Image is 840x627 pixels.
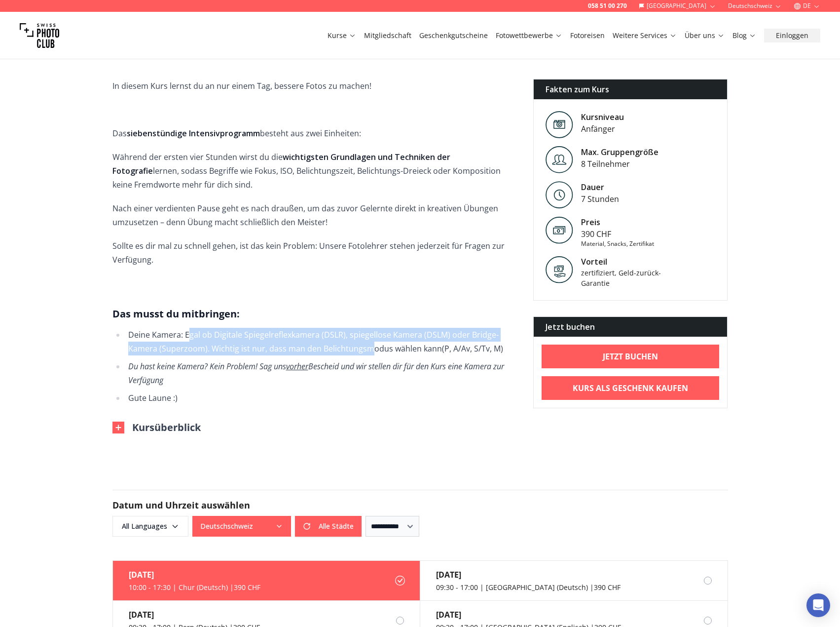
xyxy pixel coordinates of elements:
[609,29,681,42] button: Weitere Services
[112,201,517,229] p: Nach einer verdienten Pause geht es nach draußen, um das zuvor Gelernte direkt in kreativen Übung...
[581,146,658,158] div: Max. Gruppengröße
[129,609,260,621] div: [DATE]
[613,31,677,40] a: Weitere Services
[588,2,627,10] a: 058 51 00 270
[125,391,517,405] li: Gute Laune :)
[125,328,517,355] li: Deine Kamera: Egal ob Digitale Spiegelreflexkamera ( (P, A/Av, S/Tv, M)
[534,79,728,99] div: Fakten zum Kurs
[603,351,658,362] b: Jetzt buchen
[681,29,729,42] button: Über uns
[128,361,504,386] em: Du hast keine Kamera? Kein Problem! Sag uns Bescheid und wir stellen dir für den Kurs eine Kamera...
[112,307,240,320] strong: Das musst du mitbringen:
[806,593,830,617] div: Open Intercom Messenger
[114,517,187,535] span: All Languages
[732,31,756,40] a: Blog
[581,123,624,135] div: Anfänger
[112,516,188,537] button: All Languages
[436,609,621,621] div: [DATE]
[546,111,573,138] img: Level
[20,16,59,55] img: Swiss photo club
[570,31,605,40] a: Fotoreisen
[542,376,720,400] a: Kurs als Geschenk kaufen
[436,583,621,592] div: 09:30 - 17:00 | [GEOGRAPHIC_DATA] (Deutsch) | 390 CHF
[546,256,573,283] img: Vorteil
[492,29,566,42] button: Fotowettbewerbe
[581,111,624,123] div: Kursniveau
[419,31,488,40] a: Geschenkgutscheine
[436,569,621,581] div: [DATE]
[685,31,725,40] a: Über uns
[112,421,201,434] button: Kursüberblick
[581,193,619,205] div: 7 Stunden
[129,569,260,581] div: [DATE]
[581,181,619,193] div: Dauer
[112,498,728,512] h2: Datum und Uhrzeit auswählen
[112,239,517,267] p: Sollte es dir mal zu schnell gehen, ist das kein Problem: Unsere Fotolehrer stehen jederzeit für ...
[581,158,658,170] div: 8 Teilnehmer
[542,345,720,368] a: Jetzt buchen
[496,31,562,40] a: Fotowettbewerbe
[764,29,820,42] button: Einloggen
[546,181,573,208] img: Level
[286,361,308,372] u: vorher
[364,31,411,40] a: Mitgliedschaft
[129,583,260,592] div: 10:00 - 17:30 | Chur (Deutsch) | 390 CHF
[534,317,728,337] div: Jetzt buchen
[415,29,492,42] button: Geschenkgutscheine
[581,268,665,288] div: zertifiziert, Geld-zurück-Garantie
[192,516,291,537] button: Deutschschweiz
[360,29,415,42] button: Mitgliedschaft
[566,29,609,42] button: Fotoreisen
[573,382,688,394] b: Kurs als Geschenk kaufen
[729,29,760,42] button: Blog
[112,150,517,192] p: Während der ersten vier Stunden wirst du die lernen, sodass Begriffe wie Fokus, ISO, Belichtungsz...
[127,128,260,139] strong: siebenstündige Intensivprogramm
[112,422,124,433] img: Outline Close
[581,228,654,240] div: 390 CHF
[546,216,573,244] img: Preis
[546,146,573,173] img: Level
[295,516,362,537] button: Alle Städte
[581,256,665,268] div: Vorteil
[112,79,517,93] p: In diesem Kurs lernst du an nur einem Tag, bessere Fotos zu machen!
[581,240,654,248] div: Material, Snacks, Zertifikat
[112,126,517,140] p: Das besteht aus zwei Einheiten:
[324,29,360,42] button: Kurse
[581,216,654,228] div: Preis
[328,31,356,40] a: Kurse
